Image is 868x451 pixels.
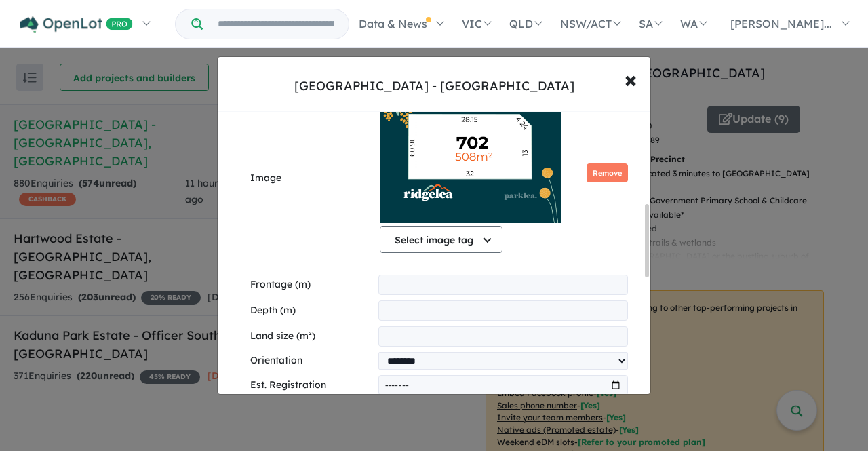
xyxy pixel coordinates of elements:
[250,277,373,293] label: Frontage (m)
[250,328,373,345] label: Land size (m²)
[250,302,373,319] label: Depth (m)
[20,16,133,33] img: Openlot PRO Logo White
[205,9,346,39] input: Try estate name, suburb, builder or developer
[587,163,628,183] button: Remove
[380,226,502,253] button: Select image tag
[250,377,373,393] label: Est. Registration
[380,87,561,223] img: 2Q==
[250,170,374,187] label: Image
[730,17,832,31] span: [PERSON_NAME]...
[250,353,373,369] label: Orientation
[294,77,574,95] div: [GEOGRAPHIC_DATA] - [GEOGRAPHIC_DATA]
[625,64,637,94] span: ×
